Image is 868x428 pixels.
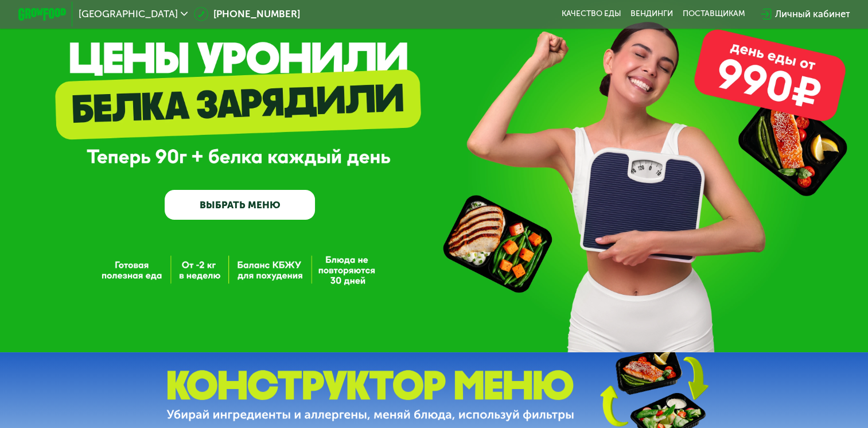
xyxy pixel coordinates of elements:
div: поставщикам [683,9,745,19]
a: Вендинги [630,9,673,19]
a: ВЫБРАТЬ МЕНЮ [165,190,315,220]
div: Личный кабинет [774,7,850,21]
a: [PHONE_NUMBER] [194,7,300,21]
a: Качество еды [561,9,621,19]
span: [GEOGRAPHIC_DATA] [79,9,178,19]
